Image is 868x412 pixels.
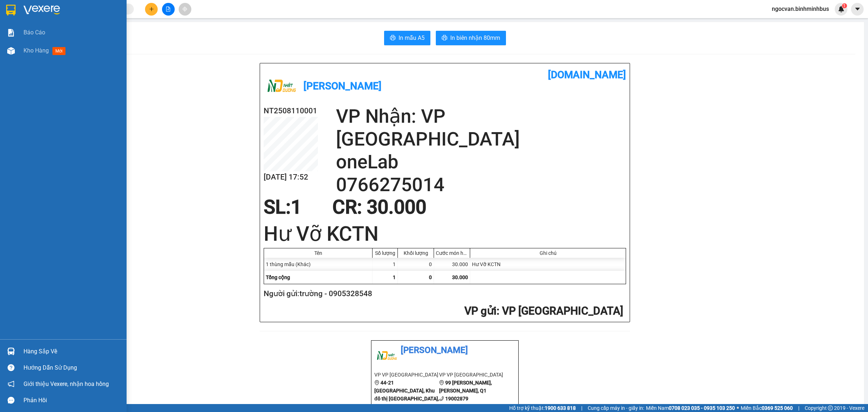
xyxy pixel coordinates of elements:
[303,80,382,92] b: [PERSON_NAME]
[374,344,515,357] li: [PERSON_NAME]
[762,405,793,411] strong: 0369 525 060
[439,396,444,401] span: phone
[400,250,432,256] div: Khối lượng
[7,47,15,55] img: warehouse-icon
[264,69,300,105] img: logo.jpg
[145,3,158,16] button: plus
[442,35,447,42] span: printer
[436,250,468,256] div: Cước món hàng
[374,371,439,379] li: VP VP [GEOGRAPHIC_DATA]
[264,220,626,248] h1: Hư Vỡ KCTN
[336,151,626,173] h2: oneLab
[470,258,626,271] div: Hư Vỡ KCTN
[798,404,799,412] span: |
[842,3,847,8] sup: 1
[741,404,793,412] span: Miền Bắc
[588,404,644,412] span: Cung cấp máy in - giấy in:
[8,364,14,371] span: question-circle
[264,196,291,218] span: SL:
[450,33,500,42] span: In biên nhận 80mm
[162,3,175,16] button: file-add
[581,404,582,412] span: |
[737,407,739,409] span: ⚪️
[766,4,835,13] span: ngocvan.binhminhbus
[6,5,16,16] img: logo-vxr
[384,31,430,45] button: printerIn mẫu A5
[545,405,576,411] strong: 1900 633 818
[24,395,121,406] div: Phản hồi
[851,3,864,16] button: caret-down
[439,380,492,394] b: 99 [PERSON_NAME], [PERSON_NAME], Q1
[332,196,426,218] span: CR : 30.000
[390,35,396,42] span: printer
[434,258,470,271] div: 30.000
[266,274,290,280] span: Tổng cộng
[374,250,396,256] div: Số lượng
[436,31,506,45] button: printerIn biên nhận 80mm
[439,371,504,379] li: VP VP [GEOGRAPHIC_DATA]
[264,258,373,271] div: 1 thùng mẫu (Khác)
[7,348,15,355] img: warehouse-icon
[548,69,626,81] b: [DOMAIN_NAME]
[669,405,735,411] strong: 0708 023 035 - 0935 103 250
[264,288,623,300] h2: Người gửi: trường - 0905328548
[854,6,861,12] span: caret-down
[52,47,65,55] span: mới
[429,274,432,280] span: 0
[445,396,468,402] b: 19002879
[843,3,846,8] span: 1
[24,346,121,357] div: Hàng sắp về
[373,258,398,271] div: 1
[336,173,626,196] h2: 0766275014
[452,274,468,280] span: 30.000
[464,304,497,317] span: VP gửi
[398,258,434,271] div: 0
[399,33,425,42] span: In mẫu A5
[509,404,576,412] span: Hỗ trợ kỹ thuật:
[182,7,187,12] span: aim
[266,250,370,256] div: Tên
[8,381,14,387] span: notification
[264,304,623,319] h2: : VP [GEOGRAPHIC_DATA]
[166,7,171,12] span: file-add
[291,196,302,218] span: 1
[24,28,45,37] span: Báo cáo
[336,105,626,151] h2: VP Nhận: VP [GEOGRAPHIC_DATA]
[374,380,379,385] span: environment
[149,7,154,12] span: plus
[439,380,444,385] span: environment
[646,404,735,412] span: Miền Nam
[8,397,14,404] span: message
[472,250,624,256] div: Ghi chú
[24,379,109,388] span: Giới thiệu Vexere, nhận hoa hồng
[7,29,15,37] img: solution-icon
[838,6,844,12] img: icon-new-feature
[828,405,833,411] span: copyright
[24,362,121,373] div: Hướng dẫn sử dụng
[24,47,49,54] span: Kho hàng
[374,344,400,369] img: logo.jpg
[393,274,396,280] span: 1
[264,171,318,183] h2: [DATE] 17:52
[179,3,191,16] button: aim
[264,105,318,117] h2: NT2508110001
